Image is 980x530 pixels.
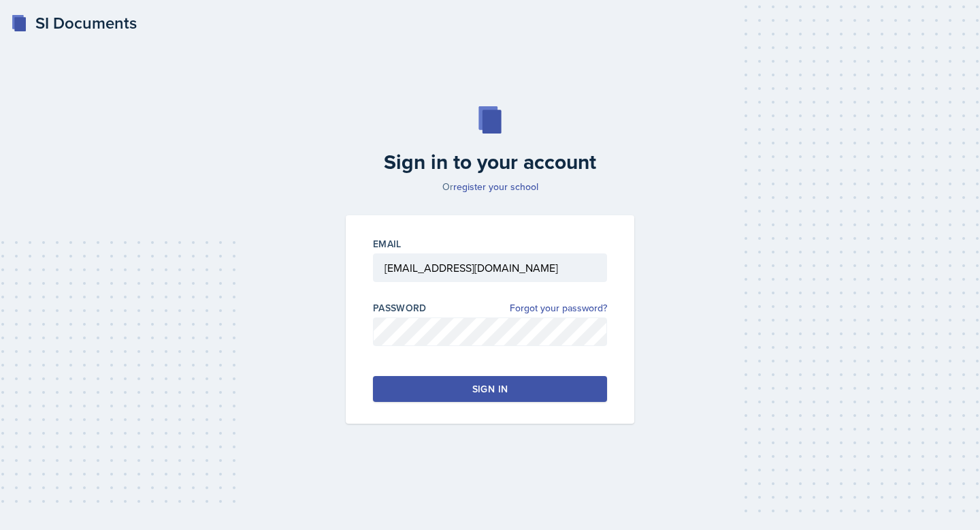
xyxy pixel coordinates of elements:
[453,180,538,193] a: register your school
[472,382,508,396] div: Sign in
[373,376,607,402] button: Sign in
[373,301,427,315] label: Password
[373,237,402,251] label: Email
[338,180,642,193] p: Or
[510,301,607,315] a: Forgot your password?
[338,150,642,174] h2: Sign in to your account
[373,253,607,282] input: Email
[11,11,137,35] a: SI Documents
